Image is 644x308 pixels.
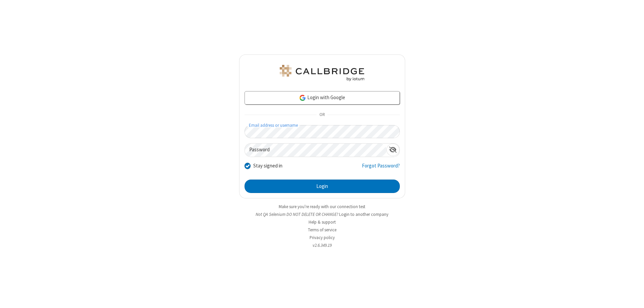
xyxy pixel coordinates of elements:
div: Show password [386,144,399,156]
input: Email address or username [245,125,400,138]
span: OR [317,110,327,120]
a: Terms of service [308,227,336,233]
a: Make sure you're ready with our connection test [279,204,365,209]
button: Login [245,180,400,193]
a: Help & support [309,219,336,225]
a: Privacy policy [310,235,335,240]
img: google-icon.png [299,94,306,102]
img: QA Selenium DO NOT DELETE OR CHANGE [278,65,366,81]
label: Stay signed in [253,162,282,170]
a: Forgot Password? [362,162,400,175]
button: Login to another company [339,211,388,218]
input: Password [245,144,386,157]
a: Login with Google [245,91,400,105]
li: Not QA Selenium DO NOT DELETE OR CHANGE? [239,211,405,218]
li: v2.6.349.19 [239,242,405,248]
